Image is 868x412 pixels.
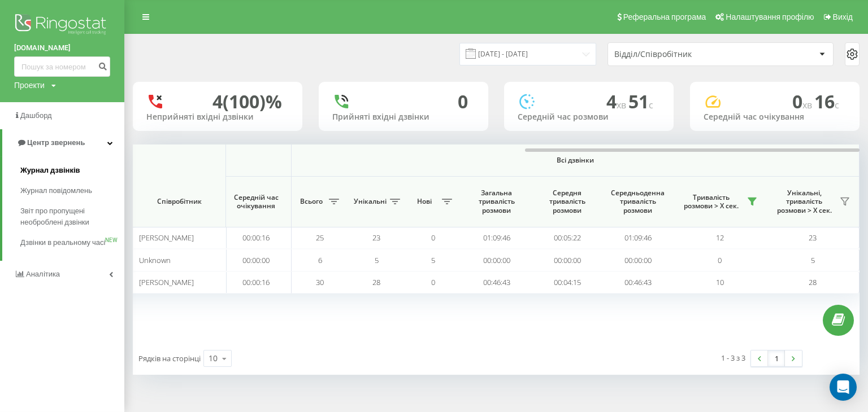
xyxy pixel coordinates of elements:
span: 5 [431,255,435,265]
a: 1 [768,350,785,366]
td: 00:00:00 [221,249,292,271]
span: 0 [718,255,722,265]
span: Співробітник [142,197,216,206]
span: Вихід [833,12,853,21]
div: 10 [209,353,218,364]
td: 00:04:15 [532,271,602,293]
span: 25 [316,233,324,243]
span: 28 [809,277,817,287]
div: Проекти [14,80,45,91]
div: Середній час розмови [518,112,660,122]
span: 0 [431,277,435,287]
a: Центр звернень [2,129,124,156]
span: 6 [318,255,322,265]
div: 0 [458,91,468,112]
a: Дзвінки в реальному часіNEW [20,233,124,253]
span: c [649,99,653,111]
span: Unknown [139,255,171,265]
span: 10 [716,277,724,287]
div: 1 - 3 з 3 [721,352,745,363]
span: Журнал повідомлень [20,185,92,196]
span: 5 [811,255,815,265]
span: Унікальні [354,197,387,206]
td: 01:09:46 [461,227,532,249]
div: Прийняті вхідні дзвінки [332,112,475,122]
a: Звіт про пропущені необроблені дзвінки [20,201,124,233]
input: Пошук за номером [14,56,110,77]
span: [PERSON_NAME] [139,277,194,287]
span: 0 [792,89,814,113]
td: 00:00:16 [221,271,292,293]
span: Рядків на сторінці [138,353,201,363]
a: Журнал повідомлень [20,181,124,201]
td: 00:05:22 [532,227,602,249]
span: 51 [628,89,653,113]
span: 4 [606,89,628,113]
td: 00:00:00 [461,249,532,271]
span: 30 [316,277,324,287]
span: Тривалість розмови > Х сек. [679,193,744,211]
span: c [835,99,839,111]
div: 4 (100)% [212,91,282,112]
span: Загальна тривалість розмови [470,189,523,215]
div: Open Intercom Messenger [830,374,857,401]
span: 28 [372,277,380,287]
span: Середня тривалість розмови [540,189,594,215]
span: 5 [375,255,379,265]
span: Центр звернень [27,138,85,147]
span: Всі дзвінки [325,156,826,165]
div: Неприйняті вхідні дзвінки [146,112,289,122]
td: 00:00:16 [221,227,292,249]
span: 12 [716,233,724,243]
div: Середній час очікування [704,112,846,122]
span: Дашборд [20,111,52,120]
span: 0 [431,233,435,243]
td: 00:46:43 [602,271,673,293]
span: хв [617,99,628,111]
img: Ringostat logo [14,11,110,40]
a: [DOMAIN_NAME] [14,42,110,54]
span: 23 [372,233,380,243]
span: Звіт про пропущені необроблені дзвінки [20,205,119,228]
span: Середньоденна тривалість розмови [611,189,665,215]
td: 00:00:00 [602,249,673,271]
span: 16 [814,89,839,113]
span: Всього [297,197,325,206]
td: 01:09:46 [602,227,673,249]
div: Відділ/Співробітник [614,50,749,59]
span: Нові [410,197,439,206]
span: Аналiтика [26,270,60,278]
span: Налаштування профілю [726,12,814,21]
span: Унікальні, тривалість розмови > Х сек. [772,189,836,215]
td: 00:46:43 [461,271,532,293]
span: Дзвінки в реальному часі [20,237,105,248]
td: 00:00:00 [532,249,602,271]
span: хв [802,99,814,111]
span: Середній час очікування [229,193,283,211]
span: Реферальна програма [623,12,706,21]
span: Журнал дзвінків [20,165,80,176]
span: 23 [809,233,817,243]
a: Журнал дзвінків [20,160,124,181]
span: [PERSON_NAME] [139,233,194,243]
